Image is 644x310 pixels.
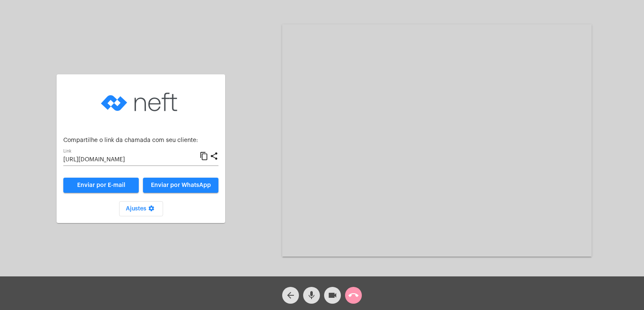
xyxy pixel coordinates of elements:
span: Enviar por E-mail [77,182,125,188]
mat-icon: settings [146,205,156,215]
mat-icon: call_end [348,290,358,300]
a: Enviar por E-mail [63,178,139,193]
mat-icon: arrow_back [286,290,296,300]
mat-icon: mic [306,290,317,300]
p: Compartilhe o link da chamada com seu cliente: [63,137,218,144]
span: Enviar por WhatsApp [151,182,211,188]
mat-icon: content_copy [200,151,208,161]
button: Enviar por WhatsApp [143,178,218,193]
img: logo-neft-novo-2.png [99,81,183,123]
mat-icon: videocam [327,290,338,300]
mat-icon: share [210,151,218,161]
button: Ajustes [119,201,163,216]
span: Ajustes [126,206,156,212]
